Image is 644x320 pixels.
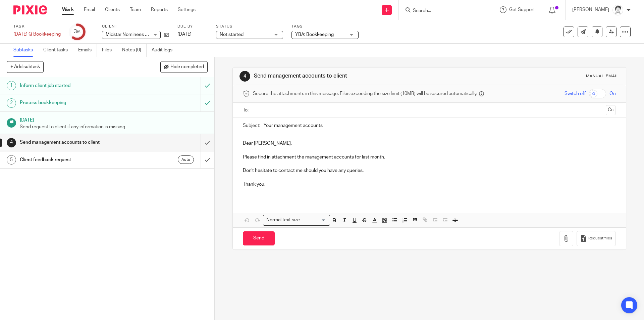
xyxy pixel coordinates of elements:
[130,6,141,13] a: Team
[263,215,330,225] div: Search for option
[77,30,80,34] small: /5
[7,81,16,90] div: 1
[7,155,16,165] div: 5
[178,6,196,13] a: Settings
[588,236,612,241] span: Request files
[105,6,120,13] a: Clients
[20,98,136,108] h1: Process bookkeeping
[102,44,117,57] a: Files
[291,24,359,29] label: Tags
[13,24,61,29] label: Task
[122,44,147,57] a: Notes (0)
[13,31,61,38] div: [DATE] Q Bookkeeping
[216,24,283,29] label: Status
[253,90,477,97] span: Secure the attachments in this message. Files exceeding the size limit (10MB) will be secured aut...
[239,71,250,82] div: 4
[509,7,535,12] span: Get Support
[243,167,615,174] p: Don't hesitate to contact me should you have any queries.
[572,6,609,13] p: [PERSON_NAME]
[170,64,204,70] span: Hide completed
[160,61,208,73] button: Hide completed
[177,24,208,29] label: Due by
[7,98,16,108] div: 2
[20,115,208,124] h1: [DATE]
[178,155,194,164] div: Auto
[254,73,444,80] h1: Send management accounts to client
[586,74,619,79] div: Manual email
[151,6,168,13] a: Reports
[152,44,177,57] a: Audit logs
[612,5,623,15] img: Julie%20Wainwright.jpg
[243,140,615,147] p: Dear [PERSON_NAME],
[243,122,260,129] label: Subject:
[295,32,334,37] span: YBA: Bookkeeping
[78,44,97,57] a: Emails
[243,107,250,113] label: To:
[62,6,74,13] a: Work
[20,81,136,91] h1: Inform client job started
[243,154,615,161] p: Please find in attachment the management accounts for last month.
[13,31,61,38] div: June 2025 Q Bookkeeping
[220,32,244,37] span: Not started
[20,124,208,130] p: Send request to client if any information is missing
[20,155,136,165] h1: Client feedback request
[609,90,616,97] span: On
[243,181,615,188] p: Thank you.
[84,6,95,13] a: Email
[13,5,47,14] img: Pixie
[302,217,326,224] input: Search for option
[177,32,192,37] span: [DATE]
[43,44,73,57] a: Client tasks
[606,105,616,115] button: Cc
[13,44,38,57] a: Subtasks
[265,217,301,224] span: Normal text size
[577,231,615,246] button: Request files
[74,28,80,36] div: 3
[243,231,275,246] input: Send
[565,90,586,97] span: Switch off
[7,138,16,147] div: 4
[106,32,160,37] span: Midstar Nominees Pty Ltd
[20,137,136,147] h1: Send management accounts to client
[7,61,44,73] button: + Add subtask
[102,24,169,29] label: Client
[412,8,473,14] input: Search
